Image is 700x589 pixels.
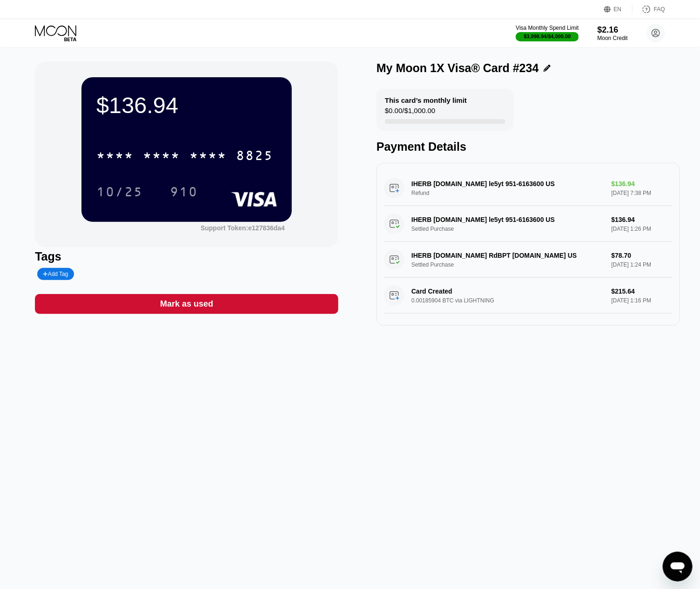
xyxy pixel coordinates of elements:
div: $0.00 / $1,000.00 [385,107,435,119]
div: Add Tag [43,271,68,277]
div: Add Tag [37,268,74,280]
div: Support Token: e127836da4 [201,224,285,232]
div: 10/25 [89,180,150,203]
div: 910 [170,186,198,201]
div: This card’s monthly limit [385,96,467,104]
div: FAQ [654,6,665,13]
div: Visa Monthly Spend Limit [516,25,579,31]
div: Mark as used [160,299,213,309]
iframe: Кнопка запуска окна обмена сообщениями [663,552,693,582]
div: Tags [35,250,338,263]
div: Support Token:e127836da4 [201,224,285,232]
div: $136.94 [96,92,277,118]
div: 8825 [236,149,273,164]
div: $2.16Moon Credit [598,25,628,41]
div: $2.16 [598,25,628,35]
div: 10/25 [96,186,143,201]
div: $3,998.94 / $4,000.00 [524,33,571,39]
div: Mark as used [35,294,338,314]
div: 910 [163,180,205,203]
div: Payment Details [377,140,680,154]
div: EN [614,6,622,13]
div: FAQ [633,5,665,14]
div: Moon Credit [598,35,628,41]
div: EN [604,5,633,14]
div: Visa Monthly Spend Limit$3,998.94/$4,000.00 [516,25,579,41]
div: My Moon 1X Visa® Card #234 [377,61,539,75]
